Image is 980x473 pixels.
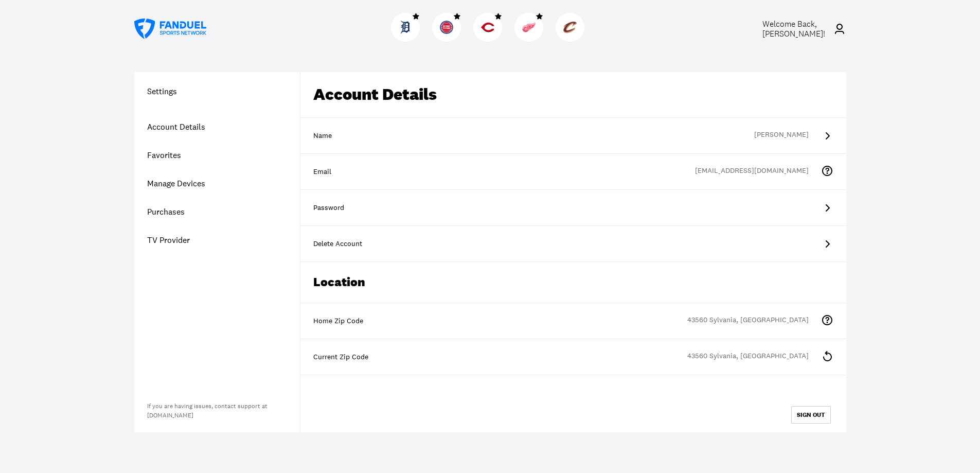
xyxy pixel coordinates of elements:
[556,33,589,44] a: CavaliersCavaliers
[134,141,300,169] a: Favorites
[134,169,300,198] a: Manage Devices
[134,85,300,97] h1: Settings
[563,21,577,34] img: Cavaliers
[313,352,833,362] div: Current Zip Code
[440,21,453,34] img: Pistons
[473,33,506,44] a: RedsReds
[134,226,300,254] a: TV Provider
[313,239,833,249] div: Delete Account
[313,203,833,213] div: Password
[762,19,825,39] span: Welcome Back, [PERSON_NAME] !
[300,72,846,118] div: Account Details
[791,406,831,424] button: SIGN OUT
[754,130,821,142] div: [PERSON_NAME]
[514,33,547,44] a: Red WingsRed Wings
[300,262,846,303] div: Location
[399,21,412,34] img: Tigers
[134,19,206,39] a: FanDuel Sports Network
[522,21,536,34] img: Red Wings
[481,21,494,34] img: Reds
[391,33,424,44] a: TigersTigers
[687,351,821,363] div: 43560 Sylvania, [GEOGRAPHIC_DATA]
[313,131,833,141] div: Name
[695,166,821,178] div: [EMAIL_ADDRESS][DOMAIN_NAME]
[313,167,833,177] div: Email
[147,402,268,419] a: If you are having issues, contact support at[DOMAIN_NAME]
[739,19,846,39] a: Welcome Back,[PERSON_NAME]!
[134,113,300,141] a: Account Details
[687,315,821,327] div: 43560 Sylvania, [GEOGRAPHIC_DATA]
[313,316,833,326] div: Home Zip Code
[432,33,465,44] a: PistonsPistons
[134,198,300,226] a: Purchases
